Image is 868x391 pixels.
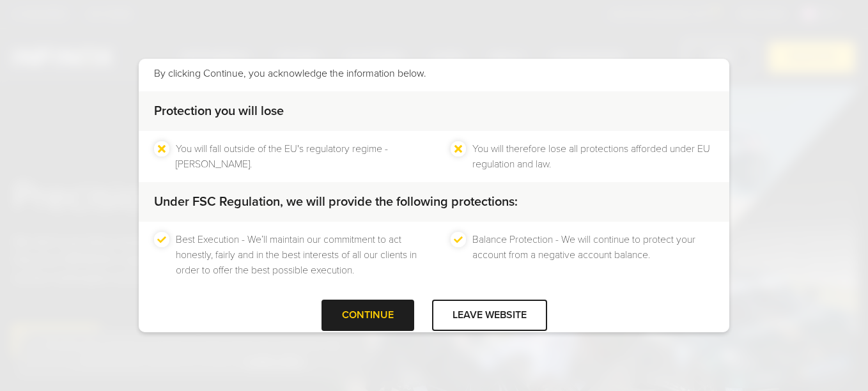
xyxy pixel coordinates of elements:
[154,194,518,210] strong: Under FSC Regulation, we will provide the following protections:
[176,141,417,172] li: You will fall outside of the EU's regulatory regime - [PERSON_NAME].
[432,300,547,331] div: LEAVE WEBSITE
[154,103,284,119] strong: Protection you will lose
[154,66,714,81] p: By clicking Continue, you acknowledge the information below.
[176,232,417,278] li: Best Execution - We’ll maintain our commitment to act honestly, fairly and in the best interests ...
[322,300,414,331] div: CONTINUE
[472,232,714,278] li: Balance Protection - We will continue to protect your account from a negative account balance.
[472,141,714,172] li: You will therefore lose all protections afforded under EU regulation and law.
